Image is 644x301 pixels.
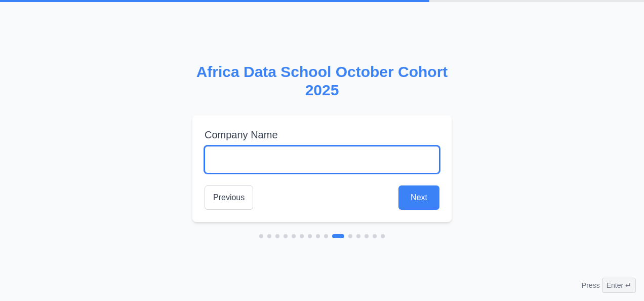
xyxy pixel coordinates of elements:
[582,278,636,293] div: Press
[205,185,253,210] button: Previous
[205,128,439,142] label: Company Name
[602,278,636,293] span: Enter ↵
[398,185,439,210] button: Next
[192,63,452,99] h2: Africa Data School October Cohort 2025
